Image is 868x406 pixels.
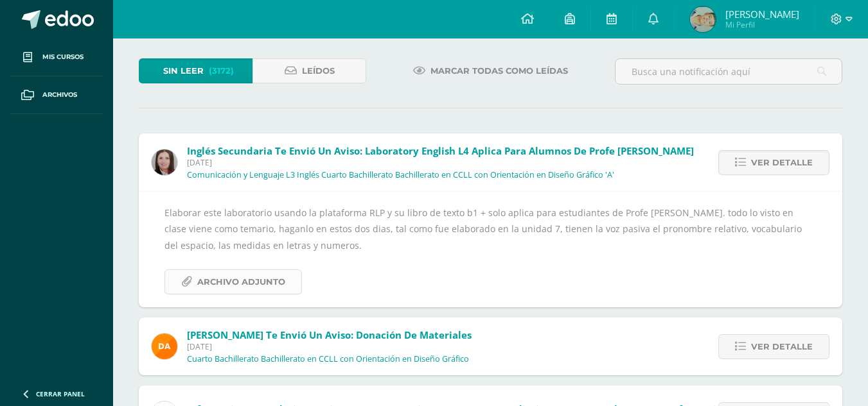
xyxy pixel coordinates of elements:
span: Archivos [42,90,77,100]
span: Archivo Adjunto [197,270,285,294]
img: 8af0450cf43d44e38c4a1497329761f3.png [152,149,177,175]
p: Comunicación y Lenguaje L3 Inglés Cuarto Bachillerato Bachillerato en CCLL con Orientación en Dis... [187,170,614,180]
input: Busca una notificación aquí [616,59,842,84]
span: [DATE] [187,157,694,168]
a: Sin leer(3172) [139,58,252,83]
a: Mis cursos [10,38,103,76]
span: Cerrar panel [36,389,85,398]
span: Inglés Secundaria te envió un aviso: Laboratory English L4 Aplica para alumnos de profe [PERSON_N... [187,144,694,157]
span: Ver detalle [751,335,813,359]
span: Mi Perfil [725,19,799,30]
div: Elaborar este laboratorio usando la plataforma RLP y su libro de texto b1 + solo aplica para estu... [164,205,817,294]
span: [PERSON_NAME] [725,8,799,21]
span: [DATE] [187,341,472,352]
a: Marcar todas como leídas [397,58,584,83]
p: Cuarto Bachillerato Bachillerato en CCLL con Orientación en Diseño Gráfico [187,354,469,364]
span: [PERSON_NAME] te envió un aviso: Donación de Materiales [187,328,472,341]
img: f9d34ca01e392badc01b6cd8c48cabbd.png [152,334,177,359]
img: 7e96c599dc59bbbb4f30c2d78f6b81ba.png [690,6,716,32]
span: Marcar todas como leídas [430,59,568,83]
span: Sin leer [163,59,204,83]
span: Mis cursos [42,52,84,62]
a: Archivo Adjunto [164,269,302,294]
span: Leídos [302,59,335,83]
a: Leídos [252,58,366,83]
a: Archivos [10,76,103,114]
span: (3172) [209,59,234,83]
span: Ver detalle [751,151,813,174]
